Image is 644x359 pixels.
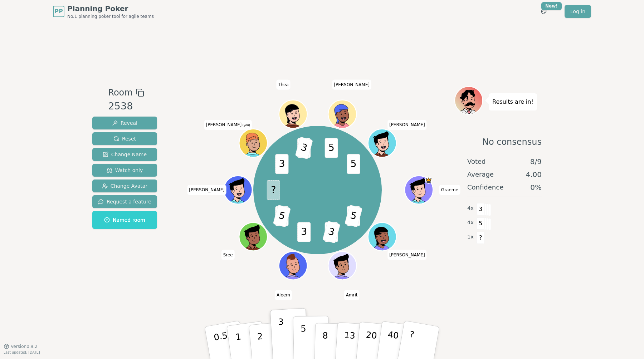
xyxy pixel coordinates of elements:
span: Reset [113,135,136,142]
span: Change Avatar [102,182,148,190]
span: Watch only [107,167,143,174]
span: 8 / 9 [530,157,542,167]
span: Named room [104,216,145,223]
span: Change Name [103,151,147,158]
div: 2538 [108,99,144,114]
span: Voted [467,157,486,167]
span: 0 % [530,182,542,192]
span: 3 [275,154,288,174]
button: New! [537,5,550,18]
button: Request a feature [92,195,157,208]
span: ? [267,180,280,200]
span: Last updated: [DATE] [4,350,40,354]
span: Click to change your name [332,80,371,90]
span: Click to change your name [275,290,292,300]
button: Reveal [92,117,157,129]
span: Confidence [467,182,503,192]
span: Click to change your name [344,290,360,300]
button: Change Avatar [92,179,157,192]
span: 5 [477,217,485,230]
a: Log in [565,5,591,18]
span: Room [108,86,132,99]
span: 4 x [467,219,474,227]
p: Results are in! [492,97,533,107]
div: New! [541,2,562,10]
span: Request a feature [98,198,151,205]
span: Click to change your name [221,250,235,260]
button: Watch only [92,164,157,177]
span: PP [54,7,63,16]
button: Reset [92,132,157,145]
span: Version 0.9.2 [11,344,38,349]
span: 3 [295,137,313,159]
span: 4 x [467,205,474,212]
span: Average [467,169,494,179]
span: 5 [344,205,362,227]
span: No consensus [482,136,542,148]
button: Version0.9.2 [4,344,38,349]
button: Click to change your avatar [240,130,266,156]
span: 3 [297,222,311,242]
a: PPPlanning PokerNo.1 planning poker tool for agile teams [53,4,154,19]
span: 4.00 [526,169,542,179]
button: Named room [92,211,157,229]
span: Click to change your name [276,80,291,90]
span: Click to change your name [439,185,460,195]
span: Click to change your name [187,185,226,195]
span: 1 x [467,233,474,241]
span: Reveal [112,119,137,127]
span: (you) [241,124,250,127]
span: 5 [347,154,360,174]
button: Change Name [92,148,157,161]
span: 3 [477,203,485,215]
span: 5 [273,205,291,227]
span: ? [477,232,485,244]
p: 3 [278,317,286,356]
span: No.1 planning poker tool for agile teams [67,14,154,19]
span: 3 [322,221,340,243]
span: Graeme is the host [425,177,432,184]
span: 5 [325,138,338,158]
span: Click to change your name [387,120,427,130]
span: Click to change your name [204,120,252,130]
span: Click to change your name [387,250,427,260]
span: Planning Poker [67,4,154,14]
